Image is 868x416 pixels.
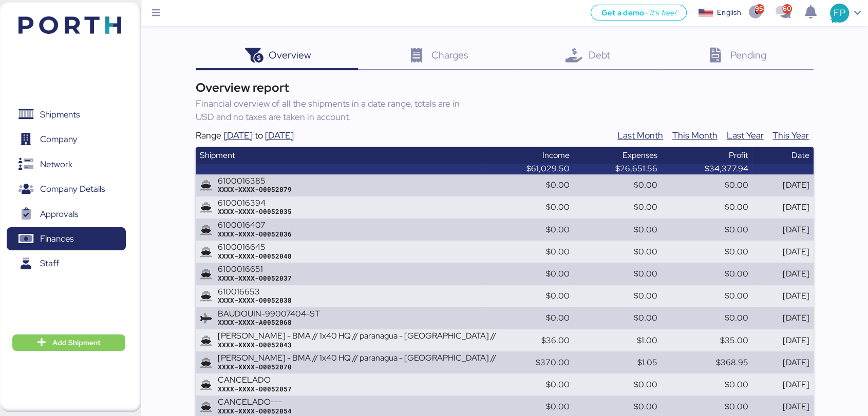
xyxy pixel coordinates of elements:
[573,174,662,196] td: $0.00
[12,334,125,351] button: Add Shipment
[573,307,662,329] td: $0.00
[218,375,479,385] div: CANCELADO
[752,241,814,263] td: [DATE]
[573,219,662,241] td: $0.00
[752,174,814,196] td: [DATE]
[730,48,766,62] span: Pending
[265,129,294,142] div: [DATE]
[483,174,573,196] td: $0.00
[662,263,752,285] td: $0.00
[7,202,126,226] a: Approvals
[662,373,752,395] td: $0.00
[483,196,573,219] td: $0.00
[483,307,573,329] td: $0.00
[40,231,73,246] span: Finances
[255,129,263,142] div: to
[722,124,768,147] button: Last Year
[52,336,101,349] span: Add Shipment
[752,147,814,164] th: Date
[218,385,479,394] div: XXXX-XXXX-O0052057
[573,285,662,307] td: $0.00
[668,124,722,147] button: This Month
[218,296,479,305] div: XXXX-XXXX-O0052038
[7,227,126,251] a: Finances
[218,221,479,230] div: 6100016407
[752,285,814,307] td: [DATE]
[617,128,663,143] span: Last Month
[573,196,662,219] td: $0.00
[752,196,814,219] td: [DATE]
[40,182,105,196] span: Company Details
[483,351,573,373] td: $370.00
[573,147,662,164] th: Expenses
[7,128,126,151] a: Company
[526,163,569,174] span: $61,029.50
[218,363,497,372] div: XXXX-XXXX-O0052070
[147,5,165,22] button: Menu
[483,263,573,285] td: $0.00
[218,407,479,416] div: XXXX-XXXX-O0052054
[662,307,752,329] td: $0.00
[218,318,479,327] div: XXXX-XXXX-A0052068
[613,124,668,147] button: Last Month
[726,128,763,143] span: Last Year
[40,157,72,172] span: Network
[752,329,814,351] td: [DATE]
[483,285,573,307] td: $0.00
[483,241,573,263] td: $0.00
[662,174,752,196] td: $0.00
[40,207,78,222] span: Approvals
[7,103,126,126] a: Shipments
[662,219,752,241] td: $0.00
[196,129,221,142] div: Range
[752,373,814,395] td: [DATE]
[573,351,662,373] td: $1.05
[752,351,814,373] td: [DATE]
[196,97,467,124] div: Financial overview of all the shipments in a date range, totals are in USD and no taxes are taken...
[218,341,497,350] div: XXXX-XXXX-O0052043
[218,185,479,194] div: XXXX-XXXX-O0052079
[615,163,657,174] span: $26,651.56
[218,176,479,186] div: 6100016385
[196,78,814,97] div: Overview report
[218,353,497,363] div: [PERSON_NAME] - BMA // 1x40 HQ // paranagua - [GEOGRAPHIC_DATA] // MBL: SSZ1671810 - HBL: ADME255...
[573,373,662,395] td: $0.00
[752,263,814,285] td: [DATE]
[573,329,662,351] td: $1.00
[662,285,752,307] td: $0.00
[573,263,662,285] td: $0.00
[768,124,814,147] button: This Year
[40,107,80,122] span: Shipments
[269,48,311,62] span: Overview
[662,241,752,263] td: $0.00
[40,132,78,147] span: Company
[218,265,479,274] div: 6100016651
[672,128,718,143] span: This Month
[752,307,814,329] td: [DATE]
[705,163,748,174] span: $34,377.94
[752,219,814,241] td: [DATE]
[7,152,126,176] a: Network
[483,373,573,395] td: $0.00
[40,256,59,271] span: Staff
[662,351,752,373] td: $368.95
[218,287,479,296] div: 610016653
[218,207,479,216] div: XXXX-XXXX-O0052035
[7,177,126,201] a: Company Details
[218,230,479,239] div: XXXX-XXXX-O0052036
[483,147,573,164] th: Income
[431,48,468,62] span: Charges
[218,274,479,283] div: XXXX-XXXX-O0052037
[662,329,752,351] td: $35.00
[662,147,752,164] th: Profit
[483,219,573,241] td: $0.00
[218,199,479,208] div: 6100016394
[218,398,479,407] div: CANCELADO---
[7,252,126,275] a: Staff
[589,48,610,62] span: Debt
[834,6,845,19] span: FP
[218,309,479,319] div: BAUDOUIN-99007404-ST
[483,329,573,351] td: $36.00
[717,7,741,18] div: English
[662,196,752,219] td: $0.00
